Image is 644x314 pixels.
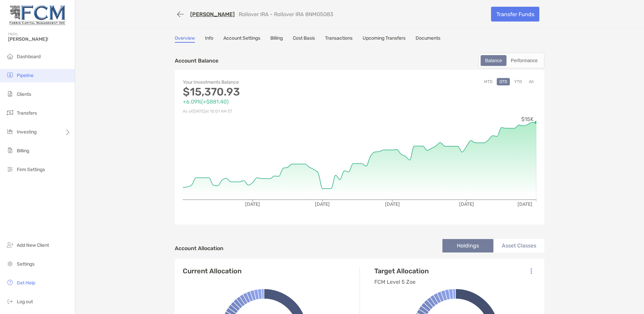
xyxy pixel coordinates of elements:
span: Transfers [17,110,37,116]
span: Settings [17,261,35,267]
li: Holdings [442,239,493,252]
a: Transfer Funds [491,7,539,22]
a: Upcoming Transfers [363,35,406,43]
button: MTD [481,78,495,85]
img: firm-settings icon [6,165,14,173]
h4: Target Allocation [374,267,429,275]
p: +6.09% ( +$881.40 ) [183,97,360,106]
tspan: [DATE] [245,201,260,207]
tspan: [DATE] [518,201,532,207]
span: Clients [17,91,31,97]
img: Zoe Logo [8,3,67,27]
div: segmented control [478,53,544,68]
div: Balance [481,56,506,65]
a: Account Settings [223,35,260,43]
img: Icon List Menu [531,268,532,274]
button: YTD [512,78,525,85]
p: As of [DATE] at 10:01 AM ET [183,107,360,116]
a: Transactions [325,35,353,43]
img: dashboard icon [6,52,14,60]
span: Investing [17,129,37,135]
span: Get Help [17,280,35,286]
p: Your Investments Balance [183,78,360,86]
img: add_new_client icon [6,241,14,249]
a: Info [205,35,213,43]
img: get-help icon [6,278,14,286]
img: investing icon [6,127,14,135]
span: Log out [17,299,33,305]
span: Firm Settings [17,167,45,172]
button: QTD [497,78,510,85]
img: transfers icon [6,109,14,117]
tspan: [DATE] [315,201,330,207]
tspan: [DATE] [385,201,400,207]
img: billing icon [6,146,14,154]
span: Billing [17,148,29,154]
a: Cost Basis [293,35,315,43]
tspan: [DATE] [459,201,474,207]
img: settings icon [6,260,14,268]
p: $15,370.93 [183,88,360,96]
img: pipeline icon [6,71,14,79]
a: [PERSON_NAME] [190,11,235,17]
img: logout icon [6,297,14,305]
p: Account Balance [175,56,218,65]
span: Dashboard [17,54,41,60]
h4: Current Allocation [183,267,241,275]
div: Performance [507,56,541,65]
span: Pipeline [17,73,34,78]
p: FCM Level 5 Zoe [374,278,429,286]
tspan: $15K [521,116,534,122]
a: Documents [416,35,440,43]
h4: Account Allocation [175,245,223,251]
span: [PERSON_NAME]! [8,36,71,42]
span: Add New Client [17,242,49,248]
li: Asset Classes [493,239,544,252]
button: All [526,78,536,85]
img: clients icon [6,90,14,98]
p: Rollover IRA - Rollover IRA 8NM05083 [239,11,333,17]
a: Billing [270,35,283,43]
a: Overview [175,35,195,43]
